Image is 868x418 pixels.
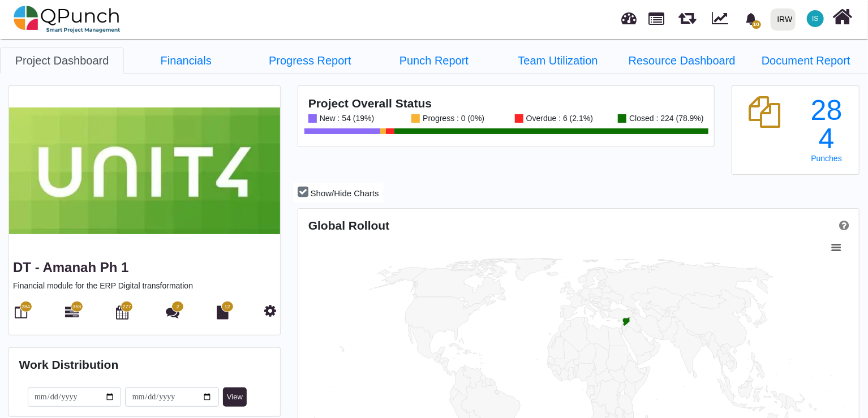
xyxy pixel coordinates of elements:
span: Releases [678,6,696,24]
i: Project Settings [264,304,276,317]
span: 277 [123,303,131,311]
i: Home [833,6,853,28]
a: DT - Amanah Ph 1 [13,260,128,275]
button: Show/Hide Charts [293,183,383,202]
span: Punches [811,154,842,163]
a: Financials [124,48,248,74]
span: Idiris Shariif [807,10,824,27]
a: IRW [766,1,800,38]
i: Gantt [65,305,79,319]
a: Progress Report [248,48,372,74]
div: Progress : 0 (0%) [420,114,484,123]
div: Overdue : 6 (2.1%) [523,114,593,123]
li: DT - Amanah Ph 1 [496,48,620,73]
img: qpunch-sp.fa6292f.png [14,2,121,36]
div: IRW [777,10,793,29]
i: Calendar [116,305,128,319]
a: 358 [65,310,79,319]
a: IS [800,1,831,37]
span: 10 [752,20,761,29]
span: 12 [225,303,230,311]
i: Document Library [217,305,229,319]
div: Notification [741,8,761,29]
span: 2 [177,303,179,311]
span: 358 [72,303,81,311]
span: Show/Hide Charts [311,188,379,198]
h4: Work Distribution [19,357,270,372]
a: Document Report [744,48,868,74]
i: Punch Discussion [166,305,179,319]
div: New : 54 (19%) [317,114,374,123]
div: Global Rollout [308,218,579,232]
a: 284 Punches [804,96,849,163]
a: bell fill10 [738,1,766,36]
i: Board [15,305,28,319]
div: Closed : 224 (78.9%) [626,114,704,123]
a: Team Utilization [496,48,620,74]
a: Resource Dashboard [620,48,744,74]
svg: bell fill [745,13,757,25]
a: Help [835,219,849,232]
div: 284 [804,96,849,153]
button: View [223,387,247,407]
span: Dashboard [622,7,637,24]
a: Punch Report [372,48,496,74]
h4: Project Overall Status [308,96,704,110]
div: Dynamic Report [706,1,738,38]
button: View chart menu, Chart [828,240,844,256]
span: Projects [649,7,665,25]
p: Financial module for the ERP Digital transformation [13,280,276,292]
span: IS [812,15,818,22]
span: 284 [22,303,30,311]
